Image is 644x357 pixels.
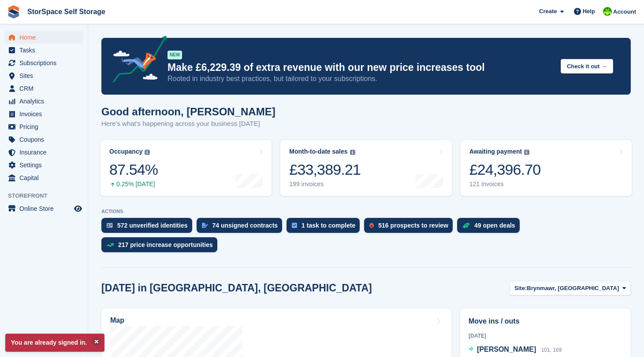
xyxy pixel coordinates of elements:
[19,31,72,44] span: Home
[461,140,632,196] a: Awaiting payment £24,396.70 121 invoices
[369,223,374,228] img: prospect-51fa495bee0391a8d652442698ab0144808aea92771e9ea1ae160a38d050c398.svg
[462,222,470,228] img: deal-1b604bf984904fb50ccaf53a9ad4b4a5d6e5aea283cecdc64d6e3604feb123c2.svg
[19,57,72,69] span: Subscriptions
[109,148,142,155] div: Occupancy
[19,202,72,215] span: Online Store
[289,148,347,155] div: Month-to-date sales
[469,180,541,188] div: 121 invoices
[469,316,622,327] h2: Move ins / outs
[107,243,114,247] img: price_increase_opportunities-93ffe204e8149a01c8c9dc8f82e8f89637d9d84a8eef4429ea346261dce0b2c0.svg
[4,146,83,158] a: menu
[101,282,372,294] h2: [DATE] in [GEOGRAPHIC_DATA], [GEOGRAPHIC_DATA]
[527,284,619,293] span: Brynmawr, [GEOGRAPHIC_DATA]
[7,5,20,18] img: stora-icon-8386f47178a22dfd0bd8f6a31ec36ba5ce8667c1dd55bd0f319d3a0aa187defe.svg
[105,36,167,86] img: price-adjustments-announcement-icon-8257ccfd72463d97f412b2fc003d46551f7dbcb40ab6d574587a9cd5c0d94...
[4,202,83,215] a: menu
[101,209,631,214] p: ACTIONS
[287,218,364,237] a: 1 task to complete
[280,140,451,196] a: Month-to-date sales £33,389.21 199 invoices
[8,191,88,200] span: Storefront
[477,346,536,353] span: [PERSON_NAME]
[469,148,522,155] div: Awaiting payment
[19,159,72,171] span: Settings
[603,7,612,16] img: paul catt
[514,284,527,293] span: Site:
[302,222,355,229] div: 1 task to complete
[19,146,72,158] span: Insurance
[101,119,275,129] p: Here's what's happening across your business [DATE]
[4,108,83,120] a: menu
[350,150,355,155] img: icon-info-grey-7440780725fd019a000dd9b08b2336e03edf1995a4989e88bcd33f0948082b44.svg
[168,74,554,84] p: Rooted in industry best practices, but tailored to your subscriptions.
[107,223,113,228] img: verify_identity-adf6edd0f0f0b5bbfe63781bf79b02c33cf7c696d77639b501bdc392416b5a36.svg
[212,222,278,229] div: 74 unsigned contracts
[541,347,562,353] span: 101, 169
[19,70,72,82] span: Sites
[118,241,213,248] div: 217 price increase opportunities
[109,161,158,179] div: 87.54%
[24,4,109,19] a: StorSpace Self Storage
[289,161,361,179] div: £33,389.21
[583,7,595,16] span: Help
[19,133,72,146] span: Coupons
[101,140,272,196] a: Occupancy 87.54% 0.25% [DATE]
[4,159,83,171] a: menu
[4,121,83,133] a: menu
[469,344,562,356] a: [PERSON_NAME] 101, 169
[101,106,275,118] h1: Good afternoon, [PERSON_NAME]
[145,150,150,155] img: icon-info-grey-7440780725fd019a000dd9b08b2336e03edf1995a4989e88bcd33f0948082b44.svg
[168,61,554,74] p: Make £6,229.39 of extra revenue with our new price increases tool
[4,70,83,82] a: menu
[101,218,197,237] a: 572 unverified identities
[5,334,104,352] p: You are already signed in.
[4,44,83,56] a: menu
[101,237,222,257] a: 217 price increase opportunities
[469,332,622,340] div: [DATE]
[4,133,83,146] a: menu
[510,281,631,295] button: Site: Brynmawr, [GEOGRAPHIC_DATA]
[613,7,636,16] span: Account
[289,180,361,188] div: 199 invoices
[168,51,182,59] div: NEW
[292,223,297,228] img: task-75834270c22a3079a89374b754ae025e5fb1db73e45f91037f5363f120a921f8.svg
[524,150,529,155] img: icon-info-grey-7440780725fd019a000dd9b08b2336e03edf1995a4989e88bcd33f0948082b44.svg
[378,222,448,229] div: 516 prospects to review
[4,57,83,69] a: menu
[19,82,72,95] span: CRM
[4,31,83,44] a: menu
[117,222,188,229] div: 572 unverified identities
[457,218,524,237] a: 49 open deals
[110,317,124,324] h2: Map
[19,172,72,184] span: Capital
[364,218,457,237] a: 516 prospects to review
[19,44,72,56] span: Tasks
[469,161,541,179] div: £24,396.70
[19,121,72,133] span: Pricing
[202,223,208,228] img: contract_signature_icon-13c848040528278c33f63329250d36e43548de30e8caae1d1a13099fd9432cc5.svg
[4,95,83,107] a: menu
[197,218,287,237] a: 74 unsigned contracts
[19,95,72,107] span: Analytics
[19,108,72,120] span: Invoices
[4,172,83,184] a: menu
[4,82,83,95] a: menu
[474,222,515,229] div: 49 open deals
[73,203,83,214] a: Preview store
[539,7,557,16] span: Create
[109,180,158,188] div: 0.25% [DATE]
[561,59,613,74] button: Check it out →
